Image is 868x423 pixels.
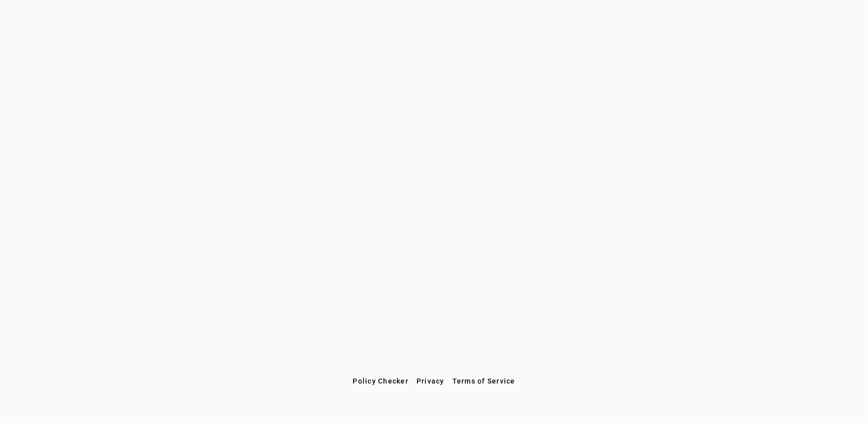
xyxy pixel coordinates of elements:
[448,372,519,390] button: Terms of Service
[349,372,413,390] button: Policy Checker
[413,372,448,390] button: Privacy
[417,377,444,385] span: Privacy
[452,377,515,385] span: Terms of Service
[353,377,409,385] span: Policy Checker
